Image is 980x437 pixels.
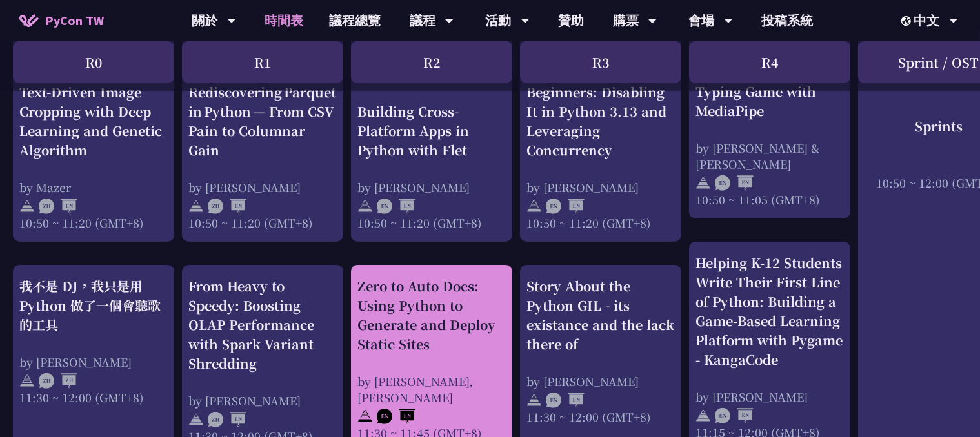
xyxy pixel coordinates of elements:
[39,199,77,214] img: ZHEN.371966e.svg
[45,11,104,30] span: PyCon TW
[19,199,35,214] img: svg+xml;base64,PHN2ZyB4bWxucz0iaHR0cDovL3d3dy53My5vcmcvMjAwMC9zdmciIHdpZHRoPSIyNCIgaGVpZ2h0PSIyNC...
[357,215,506,231] div: 10:50 ~ 11:20 (GMT+8)
[351,41,512,83] div: R2
[188,83,337,160] div: Rediscovering Parquet in Python — From CSV Pain to Columnar Gain
[901,16,914,26] img: Locale Icon
[546,393,585,408] img: ENEN.5a408d1.svg
[526,409,675,425] div: 11:30 ~ 12:00 (GMT+8)
[377,199,415,214] img: ENEN.5a408d1.svg
[19,179,168,195] div: by Mazer
[182,41,343,83] div: R1
[526,179,675,195] div: by [PERSON_NAME]
[19,83,168,160] div: Text-Driven Image Cropping with Deep Learning and Genetic Algorithm
[19,354,168,370] div: by [PERSON_NAME]
[188,199,204,214] img: svg+xml;base64,PHN2ZyB4bWxucz0iaHR0cDovL3d3dy53My5vcmcvMjAwMC9zdmciIHdpZHRoPSIyNCIgaGVpZ2h0PSIyNC...
[39,373,77,389] img: ZHZH.38617ef.svg
[188,215,337,231] div: 10:50 ~ 11:20 (GMT+8)
[357,179,506,195] div: by [PERSON_NAME]
[689,41,850,83] div: R4
[357,277,506,354] div: Zero to Auto Docs: Using Python to Generate and Deploy Static Sites
[19,43,168,231] a: Text-Driven Image Cropping with Deep Learning and Genetic Algorithm by Mazer 10:50 ~ 11:20 (GMT+8)
[526,277,675,354] div: Story About the Python GIL - its existance and the lack there of
[520,41,681,83] div: R3
[188,277,337,373] div: From Heavy to Speedy: Boosting OLAP Performance with Spark Variant Shredding
[357,199,373,214] img: svg+xml;base64,PHN2ZyB4bWxucz0iaHR0cDovL3d3dy53My5vcmcvMjAwMC9zdmciIHdpZHRoPSIyNCIgaGVpZ2h0PSIyNC...
[188,43,337,231] a: Rediscovering Parquet in Python — From CSV Pain to Columnar Gain by [PERSON_NAME] 10:50 ~ 11:20 (...
[19,215,168,231] div: 10:50 ~ 11:20 (GMT+8)
[188,179,337,195] div: by [PERSON_NAME]
[19,14,39,27] img: Home icon of PyCon TW 2025
[377,409,415,424] img: ENEN.5a408d1.svg
[526,44,675,160] div: An Introduction to the GIL for Python Beginners: Disabling It in Python 3.13 and Leveraging Concu...
[357,409,373,424] img: svg+xml;base64,PHN2ZyB4bWxucz0iaHR0cDovL3d3dy53My5vcmcvMjAwMC9zdmciIHdpZHRoPSIyNCIgaGVpZ2h0PSIyNC...
[357,102,506,160] div: Building Cross-Platform Apps in Python with Flet
[357,43,506,231] a: Building Cross-Platform Apps in Python with Flet by [PERSON_NAME] 10:50 ~ 11:20 (GMT+8)
[526,215,675,231] div: 10:50 ~ 11:20 (GMT+8)
[715,408,754,423] img: ENEN.5a408d1.svg
[546,199,585,214] img: ENEN.5a408d1.svg
[13,41,174,83] div: R0
[526,393,542,408] img: svg+xml;base64,PHN2ZyB4bWxucz0iaHR0cDovL3d3dy53My5vcmcvMjAwMC9zdmciIHdpZHRoPSIyNCIgaGVpZ2h0PSIyNC...
[6,5,117,37] a: PyCon TW
[526,199,542,214] img: svg+xml;base64,PHN2ZyB4bWxucz0iaHR0cDovL3d3dy53My5vcmcvMjAwMC9zdmciIHdpZHRoPSIyNCIgaGVpZ2h0PSIyNC...
[208,412,246,427] img: ZHEN.371966e.svg
[19,277,168,335] div: 我不是 DJ，我只是用 Python 做了一個會聽歌的工具
[526,373,675,389] div: by [PERSON_NAME]
[695,175,711,191] img: svg+xml;base64,PHN2ZyB4bWxucz0iaHR0cDovL3d3dy53My5vcmcvMjAwMC9zdmciIHdpZHRoPSIyNCIgaGVpZ2h0PSIyNC...
[188,393,337,409] div: by [PERSON_NAME]
[188,412,204,427] img: svg+xml;base64,PHN2ZyB4bWxucz0iaHR0cDovL3d3dy53My5vcmcvMjAwMC9zdmciIHdpZHRoPSIyNCIgaGVpZ2h0PSIyNC...
[357,373,506,405] div: by [PERSON_NAME], [PERSON_NAME]
[695,191,844,208] div: 10:50 ~ 11:05 (GMT+8)
[715,175,754,191] img: ENEN.5a408d1.svg
[695,253,844,369] div: Helping K-12 Students Write Their First Line of Python: Building a Game-Based Learning Platform w...
[19,373,35,389] img: svg+xml;base64,PHN2ZyB4bWxucz0iaHR0cDovL3d3dy53My5vcmcvMjAwMC9zdmciIHdpZHRoPSIyNCIgaGVpZ2h0PSIyNC...
[526,43,675,231] a: An Introduction to the GIL for Python Beginners: Disabling It in Python 3.13 and Leveraging Concu...
[19,389,168,405] div: 11:30 ~ 12:00 (GMT+8)
[695,43,844,208] a: Spell it with Sign Language: An Asl Typing Game with MediaPipe by [PERSON_NAME] & [PERSON_NAME] 1...
[695,389,844,405] div: by [PERSON_NAME]
[695,408,711,423] img: svg+xml;base64,PHN2ZyB4bWxucz0iaHR0cDovL3d3dy53My5vcmcvMjAwMC9zdmciIHdpZHRoPSIyNCIgaGVpZ2h0PSIyNC...
[208,199,246,214] img: ZHEN.371966e.svg
[695,140,844,172] div: by [PERSON_NAME] & [PERSON_NAME]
